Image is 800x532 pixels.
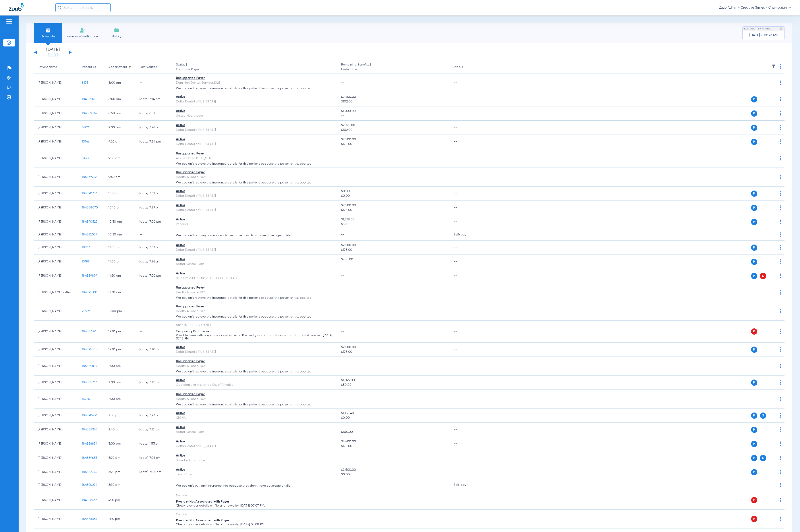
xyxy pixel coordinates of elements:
[176,99,334,104] div: Delta Dental of [US_STATE]
[37,34,58,39] span: Schedule
[760,455,766,461] span: S
[751,125,757,131] span: P
[82,381,97,384] span: 184585744
[450,187,480,201] td: --
[450,437,480,451] td: --
[176,203,334,208] div: Active
[176,397,334,401] div: Health Alliance 2025
[751,259,757,265] span: P
[341,95,447,99] span: $2,400.00
[176,262,334,266] div: Aetna Dental Plans
[136,376,172,390] td: [DATE] 7:12 PM
[751,191,757,197] span: P
[341,416,447,420] span: $0.00
[780,259,781,264] img: group-dot-blue.svg
[176,170,334,175] div: Unsupported Payer
[136,390,172,409] td: --
[82,206,98,209] span: 184588070
[176,257,334,262] div: Active
[136,283,172,302] td: --
[34,121,78,135] td: [PERSON_NAME]
[176,330,209,333] span: Temporary Data Issue
[719,6,791,10] span: Zuub Admin - Creative Smiles - Champaign
[751,441,757,447] span: P
[105,269,136,283] td: 11:20 AM
[176,334,334,340] p: Possible issue with payer site or system error. Please try again in a bit or contact Support if n...
[105,357,136,376] td: 2:00 PM
[108,65,132,69] div: Appointment
[82,456,97,459] span: 184589653
[136,201,172,215] td: [DATE] 7:29 PM
[136,187,172,201] td: [DATE] 7:32 PM
[751,110,757,117] span: P
[82,274,97,277] span: 184589899
[105,437,136,451] td: 3:00 PM
[136,321,172,343] td: --
[105,121,136,135] td: 9:00 AM
[341,233,344,236] span: --
[780,470,781,474] img: group-dot-blue.svg
[82,98,98,101] span: 184589070
[450,241,480,255] td: --
[82,364,97,368] span: 184589854
[341,274,344,277] span: --
[82,260,89,263] span: 15189
[34,73,78,92] td: [PERSON_NAME]
[780,245,781,250] img: group-dot-blue.svg
[105,168,136,187] td: 9:40 AM
[341,203,447,208] span: $2,500.00
[751,139,757,145] span: P
[341,310,344,313] span: --
[34,269,78,283] td: [PERSON_NAME]
[176,87,334,90] p: We couldn’t retrieve the insurance details for this patient because the payer isn’t supported.
[338,61,450,73] th: Remaining Benefits |
[341,142,447,146] span: $175.00
[34,149,78,168] td: [PERSON_NAME]
[341,175,344,179] span: --
[176,181,334,184] p: We couldn’t retrieve the insurance details for this patient because the payer isn’t supported.
[751,412,757,419] span: P
[450,423,480,437] td: --
[450,269,480,283] td: --
[341,222,447,227] span: $50.00
[34,241,78,255] td: [PERSON_NAME]
[450,321,480,343] td: --
[106,34,127,39] span: History
[176,175,334,179] div: Health Alliance 2025
[176,271,334,276] div: Active
[34,390,78,409] td: [PERSON_NAME]
[176,123,334,128] div: Active
[34,451,78,465] td: [PERSON_NAME]
[176,359,334,364] div: Unsupported Payer
[751,219,757,225] span: P
[82,65,96,69] div: Patient ID
[450,302,480,321] td: --
[105,135,136,149] td: 9:20 AM
[780,380,781,385] img: group-dot-blue.svg
[82,192,97,195] span: 184590786
[341,257,447,262] span: $750.00
[34,437,78,451] td: [PERSON_NAME]
[136,423,172,437] td: [DATE] 7:12 PM
[105,106,136,121] td: 8:50 AM
[450,229,480,241] td: Self-pay
[136,357,172,376] td: --
[341,291,344,294] span: --
[780,413,781,418] img: group-dot-blue.svg
[749,33,778,38] span: [DATE] - 10:32 AM
[105,423,136,437] td: 2:40 PM
[176,392,334,397] div: Unsupported Payer
[341,189,447,194] span: $0.00
[176,416,334,420] div: CIGNA
[176,285,334,290] div: Unsupported Payer
[105,149,136,168] td: 9:30 AM
[176,222,334,227] div: Principal
[780,483,781,487] img: group-dot-blue.svg
[82,348,97,351] span: 184591005
[780,232,781,237] img: group-dot-blue.svg
[176,378,334,383] div: Active
[176,81,334,85] div: Dominion Dental Services2025
[136,269,172,283] td: [DATE] 7:02 PM
[341,114,447,118] span: --
[55,3,111,12] input: Search for patients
